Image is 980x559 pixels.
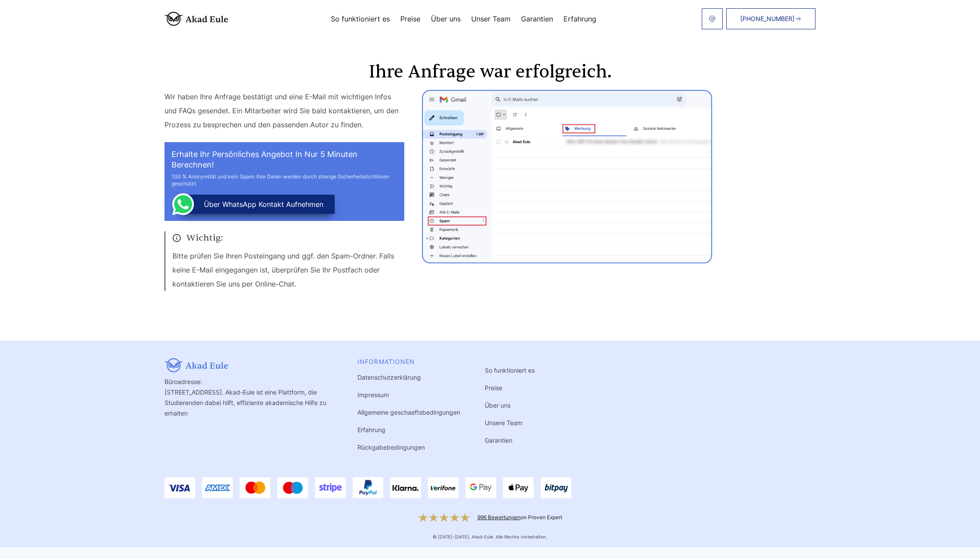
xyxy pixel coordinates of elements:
a: Über uns [485,402,511,409]
h2: Erhalte Ihr persönliches Angebot in nur 5 Minuten berechnen! [171,149,397,170]
a: Preise [485,384,502,391]
a: Unsere Team [485,419,522,426]
p: Wir haben Ihre Anfrage bestätigt und eine E-Mail mit wichtigen Infos und FAQs gesendet. Ein Mitar... [164,90,404,132]
a: Garantien [485,437,512,444]
img: thanks [422,90,712,263]
a: Garantien [521,15,553,22]
a: Impressum [357,391,389,398]
a: So funktioniert es [485,367,535,374]
div: Büroadresse: [STREET_ADDRESS]. Akad-Eule ist eine Plattform, die Studierenden dabei hilft, effizi... [164,358,333,453]
button: über WhatsApp Kontakt aufnehmen [178,195,335,214]
div: 100 % Anonymität und kein Spam: Ihre Daten werden durch strenge Sicherheitsrichtlinien geschützt. [171,173,397,187]
h1: Ihre Anfrage war erfolgreich. [164,63,815,81]
a: Preise [400,15,420,22]
div: INFORMATIONEN [357,358,460,365]
span: Wichtig: [172,231,404,245]
div: © [DATE]-[DATE], Akad-Eule. Alle Rechte vorbehalten. [164,533,815,540]
a: Datenschutzerklärung [357,374,421,381]
div: on Proven Expert [477,514,562,521]
span: [PHONE_NUMBER] [740,15,794,22]
a: Erfahrung [563,15,596,22]
a: Unser Team [471,15,511,22]
p: Bitte prüfen Sie Ihren Posteingang und ggf. den Spam-Ordner. Falls keine E-Mail eingegangen ist, ... [172,249,404,291]
a: Allgemeine geschaeftsbedingungen [357,409,460,416]
img: email [709,15,716,22]
a: [PHONE_NUMBER] [726,8,815,29]
a: Über uns [431,15,461,22]
img: logo [164,12,228,26]
a: So funktioniert es [331,15,390,22]
a: Erfahrung [357,426,385,433]
a: Rückgabebedingungen [357,444,425,451]
a: 996 Bewertungen [477,514,521,521]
